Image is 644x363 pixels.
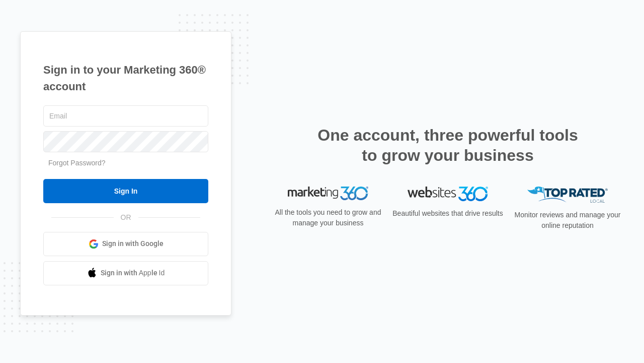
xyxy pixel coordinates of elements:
[102,238,164,249] span: Sign in with Google
[43,232,208,256] a: Sign in with Google
[43,179,208,203] input: Sign In
[391,208,504,219] p: Beautiful websites that drive results
[101,268,165,278] span: Sign in with Apple Id
[43,261,208,285] a: Sign in with Apple Id
[48,159,106,167] a: Forgot Password?
[272,207,384,228] p: All the tools you need to grow and manage your business
[314,125,581,165] h2: One account, three powerful tools to grow your business
[288,187,368,201] img: Marketing 360
[43,62,208,95] h1: Sign in to your Marketing 360® account
[511,210,624,231] p: Monitor reviews and manage your online reputation
[114,212,138,223] span: OR
[408,187,488,201] img: Websites 360
[527,187,608,203] img: Top Rated Local
[43,105,208,127] input: Email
